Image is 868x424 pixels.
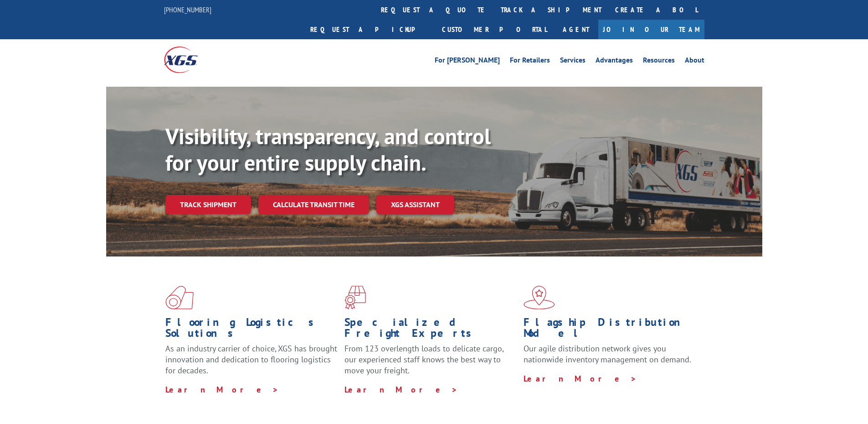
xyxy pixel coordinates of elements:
a: Calculate transit time [258,195,369,215]
a: Customer Portal [435,20,554,39]
h1: Flagship Distribution Model [524,317,696,343]
span: Our agile distribution network gives you nationwide inventory management on demand. [524,343,691,365]
a: Join Our Team [598,20,704,39]
a: Track shipment [165,195,251,214]
a: Agent [554,20,598,39]
a: For [PERSON_NAME] [435,57,500,67]
a: Learn More > [524,373,637,384]
b: Visibility, transparency, and control for your entire supply chain. [165,122,491,177]
img: xgs-icon-total-supply-chain-intelligence-red [165,286,194,309]
span: As an industry carrier of choice, XGS has brought innovation and dedication to flooring logistics... [165,343,337,376]
p: From 123 overlength loads to delicate cargo, our experienced staff knows the best way to move you... [344,343,517,384]
a: XGS ASSISTANT [376,195,454,215]
a: About [685,57,704,67]
h1: Flooring Logistics Solutions [165,317,338,343]
a: Advantages [596,57,633,67]
img: xgs-icon-flagship-distribution-model-red [524,286,555,309]
a: For Retailers [510,57,550,67]
a: Request a pickup [303,20,435,39]
a: Resources [643,57,675,67]
img: xgs-icon-focused-on-flooring-red [344,286,366,309]
a: Services [560,57,586,67]
h1: Specialized Freight Experts [344,317,517,343]
a: [PHONE_NUMBER] [164,5,211,14]
a: Learn More > [344,384,458,395]
a: Learn More > [165,384,279,395]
